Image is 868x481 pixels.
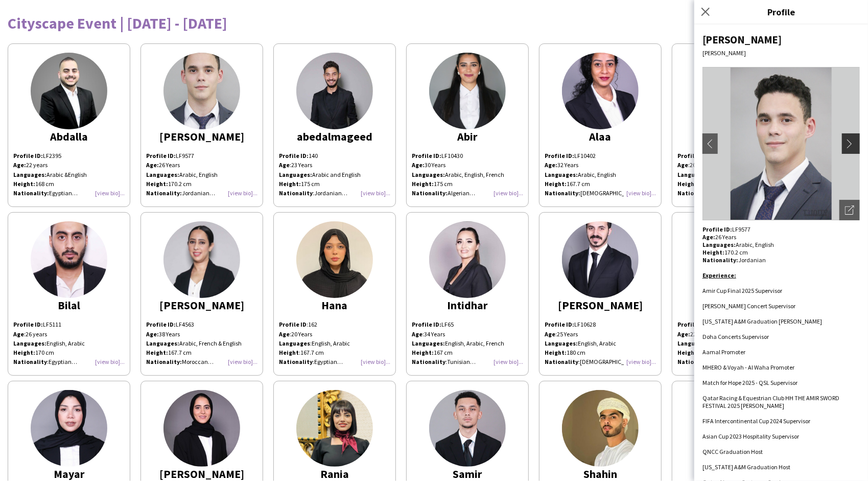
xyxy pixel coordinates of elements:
strong: Languages: [412,171,445,178]
img: thumb-166344793663263380b7e36.jpg [31,221,107,298]
img: thumb-6620e5d822dac.jpeg [31,53,107,129]
div: Arabic &English [13,170,125,179]
strong: Languages: [702,241,736,248]
b: Age [13,330,24,338]
b: Age [279,330,290,338]
u: Experience: [702,271,736,279]
strong: Profile ID: [412,152,441,159]
li: FIFA Intercontinental Cup 2024 Supervisor [702,417,860,425]
span: : [279,339,312,347]
span: : [279,320,308,328]
strong: Height: [146,180,168,188]
b: Nationality [279,189,313,197]
strong: Profile ID: [412,320,441,328]
span: Egyptian [49,358,77,365]
div: Waheeb [677,469,789,478]
div: Intidhar [412,301,523,310]
li: MHERO & Voyah - Al Waha Promoter [702,363,860,371]
strong: Languages: [13,339,46,347]
div: [PERSON_NAME] [146,469,257,478]
strong: Height: [412,349,434,356]
p: LF10628 [545,320,656,329]
strong: Profile ID: [279,152,309,159]
p: LF11866 [677,151,789,161]
span: : [279,358,314,365]
strong: Languages: [677,171,711,178]
span: Tunisian [447,358,476,365]
img: thumb-9b6fd660-ba35-4b88-a194-5e7aedc5b98e.png [163,221,240,298]
strong: Languages: [545,339,578,347]
img: thumb-e8597d1b-f23f-4a8f-ab1f-bf3175c4f7a7.jpg [562,53,639,129]
li: Doha Concerts Supervisor [702,333,860,340]
strong: Profile ID: [545,320,574,328]
div: 22 years [13,161,125,170]
b: Age [677,161,688,169]
span: : [279,330,291,338]
img: thumb-659d4d42d26dd.jpeg [562,221,639,298]
strong: Languages: [146,339,179,347]
li: Match for Hope 2025 - QSL Supervisor [702,379,860,386]
strong: Height: [545,349,567,356]
strong: Age: [146,161,159,169]
div: maram [677,301,789,310]
img: thumb-33faf9b0-b7e5-4a64-b199-3db2782ea2c5.png [296,53,373,129]
div: [PERSON_NAME] [146,301,257,310]
b: Profile ID [677,320,705,328]
b: Nationality: [13,189,49,197]
span: : [677,339,710,347]
strong: Profile ID: [702,225,732,233]
li: [US_STATE] A&M Graduation Host [702,463,860,471]
span: : [13,330,26,338]
span: [DEMOGRAPHIC_DATA] [580,358,646,365]
span: 26 years [26,330,47,338]
div: Abdalla [13,132,125,141]
img: thumb-6f5225cb-eb92-4532-9672-4a19d921edca.jpg [562,390,639,467]
li: QNCC Graduation Host [702,448,860,455]
li: [PERSON_NAME] Concert Supervisor [702,302,860,310]
p: English, Arabic 170 cm [13,339,125,357]
strong: Height: [677,180,699,188]
div: [PERSON_NAME] [702,49,860,57]
div: [PERSON_NAME] [146,132,257,141]
span: : [677,161,690,169]
b: Languages [677,339,709,347]
p: : LF6327 [677,320,789,329]
span: Jordanian [314,189,347,197]
span: 23 Years [291,161,312,169]
div: Amr [677,132,789,141]
p: 162 [279,320,390,329]
b: Nationality [279,358,313,365]
span: 25 Years [557,330,578,338]
span: : [545,358,580,365]
span: : [412,330,424,338]
div: abedalmageed [279,132,390,141]
div: [PERSON_NAME] [545,301,656,310]
span: : [677,189,713,197]
strong: Age: [146,330,159,338]
img: thumb-167878260864103090c265a.jpg [163,53,240,129]
strong: Profile ID: [677,152,707,159]
span: : [13,358,49,365]
b: Languages [279,339,310,347]
span: 20 Years [690,161,711,169]
span: : [279,189,314,197]
strong: Languages: [545,171,578,178]
p: LF5111 [13,320,125,329]
p: LF9577 26 Years Arabic, English 170.2 cm Jordanian [702,225,860,264]
strong: Nationality: [146,358,182,365]
b: Nationality [13,358,47,365]
strong: Nationality: [702,256,738,264]
b: Age [545,330,555,338]
img: thumb-ae90b02f-0bb0-4213-b908-a8d1efd67100.jpg [296,390,373,467]
strong: Height: [146,349,168,356]
h3: Profile [694,5,868,18]
div: Bilal [13,301,125,310]
p: LF4563 [146,320,257,329]
strong: Nationality: [412,189,448,197]
b: Age: [677,330,690,338]
div: Cityscape Event | [DATE] - [DATE] [8,15,860,31]
b: Age: [13,161,26,169]
b: Profile ID: [13,152,43,159]
span: : [279,349,300,356]
p: Arabic and English 175 cm [279,170,390,198]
